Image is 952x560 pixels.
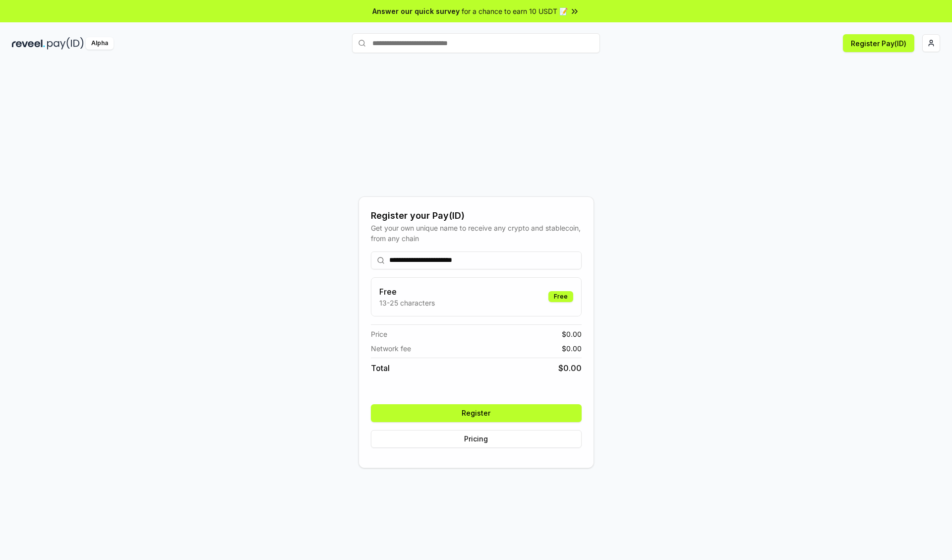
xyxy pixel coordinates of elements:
[558,362,582,374] span: $ 0.00
[379,298,435,308] p: 13-25 characters
[371,362,390,374] span: Total
[371,430,582,448] button: Pricing
[47,37,84,50] img: pay_id
[379,286,435,298] h3: Free
[372,6,460,16] span: Answer our quick survey
[462,6,568,16] span: for a chance to earn 10 USDT 📝
[548,291,573,302] div: Free
[371,343,411,354] span: Network fee
[371,223,582,244] div: Get your own unique name to receive any crypto and stablecoin, from any chain
[562,343,582,354] span: $ 0.00
[371,404,582,422] button: Register
[371,329,387,339] span: Price
[371,209,582,223] div: Register your Pay(ID)
[843,34,914,52] button: Register Pay(ID)
[86,37,114,50] div: Alpha
[12,37,45,50] img: reveel_dark
[562,329,582,339] span: $ 0.00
